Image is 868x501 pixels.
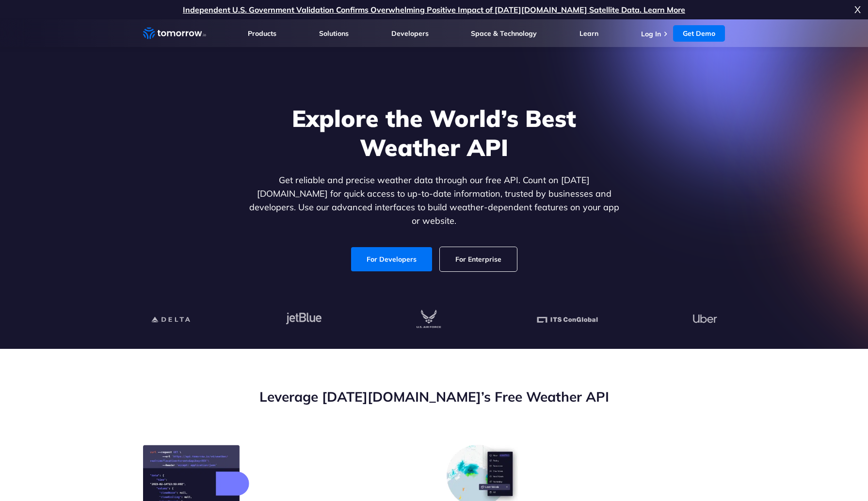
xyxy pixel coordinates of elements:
a: For Developers [351,247,432,271]
a: For Enterprise [440,247,517,271]
a: Independent U.S. Government Validation Confirms Overwhelming Positive Impact of [DATE][DOMAIN_NAM... [183,5,685,15]
a: Home link [143,26,206,41]
p: Get reliable and precise weather data through our free API. Count on [DATE][DOMAIN_NAME] for quic... [247,173,621,228]
a: Products [248,29,276,38]
a: Developers [391,29,429,38]
a: Get Demo [673,25,725,42]
a: Space & Technology [471,29,537,38]
a: Log In [641,30,661,38]
h1: Explore the World’s Best Weather API [247,104,621,162]
a: Solutions [319,29,349,38]
h2: Leverage [DATE][DOMAIN_NAME]’s Free Weather API [143,388,725,406]
a: Learn [579,29,598,38]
